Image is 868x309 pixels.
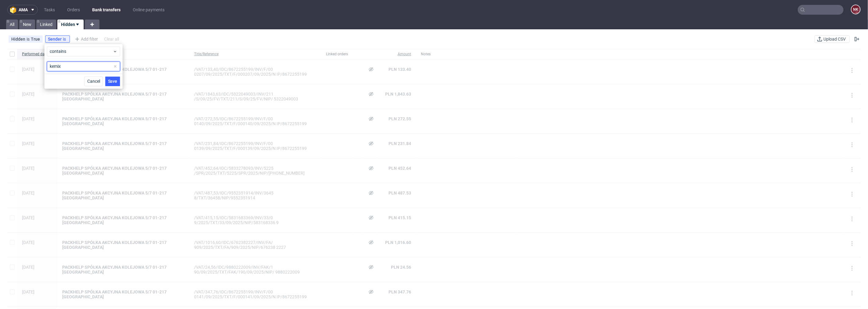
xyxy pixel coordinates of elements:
[194,67,316,77] div: /VAT/133,40/IDC/8672255199/INV/F/00 0207/09/2025/TXT/F/000207/09/2025/N IP/8672255199
[10,6,19,13] img: logo
[108,79,118,83] span: Save
[22,191,34,195] span: [DATE]
[194,240,316,250] div: /VAT/1016,60/IDC/6762382227/INV/FA/ 909/2025/TXT/FA/909/2025/NIP/676238 2227
[385,240,411,245] span: PLN 1,016.60
[87,79,100,83] span: Cancel
[62,67,184,77] a: PACKHELP SPÓŁKA AKCYJNA KOLEJOWA 5/7 01-217 [GEOGRAPHIC_DATA]
[22,116,34,121] span: [DATE]
[22,92,34,96] span: [DATE]
[383,52,411,57] span: Amount
[11,37,27,42] span: Hidden
[815,35,850,43] button: Upload CSV
[22,265,34,270] span: [DATE]
[62,289,184,299] a: PACKHELP SPÓŁKA AKCYJNA KOLEJOWA 5/7 01-217 [GEOGRAPHIC_DATA]
[421,52,512,57] span: Notes
[31,37,40,42] div: True
[62,215,184,225] a: PACKHELP SPÓŁKA AKCYJNA KOLEJOWA 5/7 01-217 [GEOGRAPHIC_DATA]
[62,141,184,151] a: PACKHELP SPÓŁKA AKCYJNA KOLEJOWA 5/7 01-217 [GEOGRAPHIC_DATA]
[391,265,411,270] span: PLN 24.56
[822,37,847,41] span: Upload CSV
[22,166,34,171] span: [DATE]
[63,37,67,42] span: is
[48,37,63,42] span: Sender
[389,166,411,171] span: PLN 452.64
[389,141,411,146] span: PLN 231.84
[27,37,31,42] span: is
[194,289,316,299] div: /VAT/347,76/IDC/8672255199/INV/F/00 0141/09/2025/TXT/F/000141/09/2025/N IP/8672255199
[385,92,411,96] span: PLN 1,843.63
[389,289,411,294] span: PLN 347.76
[85,76,103,86] button: Cancel
[22,289,34,294] span: [DATE]
[326,52,348,57] span: Linked orders
[105,76,120,86] button: Save
[62,191,184,200] a: PACKHELP SPÓŁKA AKCYJNA KOLEJOWA 5/7 01-217 [GEOGRAPHIC_DATA]
[62,52,184,57] span: Sender
[57,20,84,29] a: Hidden
[389,191,411,195] span: PLN 487.53
[22,52,48,57] span: Performed date
[50,48,113,54] span: contains
[389,67,411,72] span: PLN 133.40
[62,240,184,250] a: PACKHELP SPÓŁKA AKCYJNA KOLEJOWA 5/7 01-217 [GEOGRAPHIC_DATA]
[36,20,56,29] a: Linked
[40,5,59,15] a: Tasks
[22,215,34,220] span: [DATE]
[62,116,184,126] a: PACKHELP SPÓŁKA AKCYJNA KOLEJOWA 5/7 01-217 [GEOGRAPHIC_DATA]
[194,166,316,176] div: /VAT/452,64/IDC/5833278093/INV/5225 /SPR/2025/TXT/5225/SPR/2025/NIP/[PHONE_NUMBER]
[194,116,316,126] div: /VAT/272,55/IDC/8672255199/INV/F/00 0140/09/2025/TXT/F/000140/09/2025/N IP/8672255199
[22,240,34,245] span: [DATE]
[22,141,34,146] span: [DATE]
[852,5,860,14] figcaption: NK
[194,52,316,57] span: Title/Reference
[194,265,316,274] div: /VAT/24,56/IDC/9880222009/INV/FAK/1 90/09/2025/TXT/FAK/190/09/2025/NIP/ 9880222009
[103,35,120,43] div: Clear all
[389,116,411,121] span: PLN 272.55
[194,191,316,200] div: /VAT/487,53/IDC/9552351914/INV/3645 8/TXT/36458/NIP/9552351914
[62,265,184,274] a: PACKHELP SPÓŁKA AKCYJNA KOLEJOWA 5/7 01-217 [GEOGRAPHIC_DATA]
[19,20,35,29] a: New
[7,5,38,15] button: ama
[194,92,316,101] div: /VAT/1843,63/IDC/5322049003/INV/211 /S/09/25/FV/TXT/211/S/09/25/FV/NIP/ 5322049003
[62,92,184,101] a: PACKHELP SPÓŁKA AKCYJNA KOLEJOWA 5/7 01-217 [GEOGRAPHIC_DATA]
[194,141,316,151] div: /VAT/231,84/IDC/8672255199/INV/F/00 0139/09/2025/TXT/F/000139/09/2025/N IP/8672255199
[19,8,28,12] span: ama
[194,215,316,225] div: /VAT/415,15/IDC/5831683369/INV/33/0 9/2025/TXT/33/09/2025/NIP/583168336 9
[389,215,411,220] span: PLN 415.15
[62,166,184,176] a: PACKHELP SPÓŁKA AKCYJNA KOLEJOWA 5/7 01-217 [GEOGRAPHIC_DATA]
[63,5,84,15] a: Orders
[22,67,34,72] span: [DATE]
[129,5,168,15] a: Online payments
[89,5,124,15] a: Bank transfers
[47,61,120,71] input: Type here...
[6,20,18,29] a: All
